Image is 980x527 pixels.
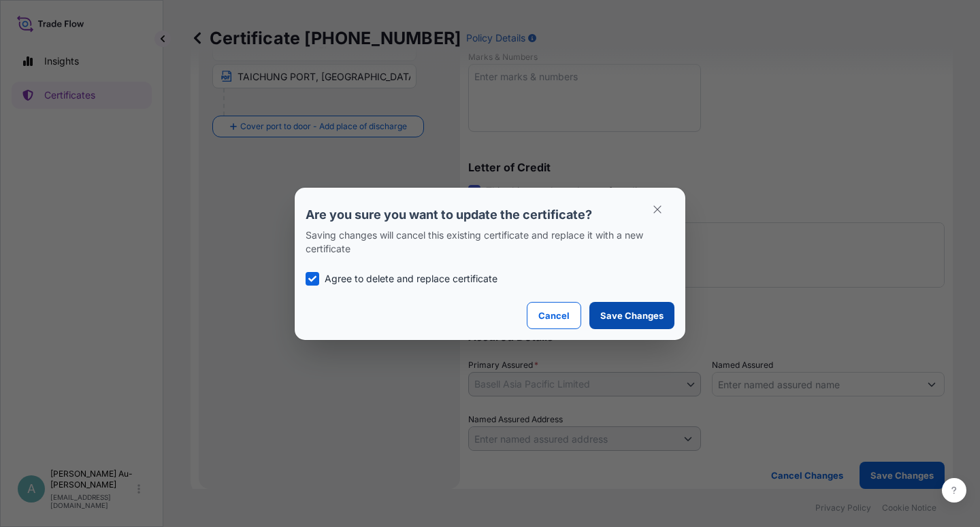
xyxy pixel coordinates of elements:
[527,302,581,329] button: Cancel
[589,302,674,329] button: Save Changes
[306,207,674,223] p: Are you sure you want to update the certificate?
[538,309,570,322] p: Cancel
[600,309,664,322] p: Save Changes
[325,272,497,286] p: Agree to delete and replace certificate
[306,228,674,256] p: Saving changes will cancel this existing certificate and replace it with a new certificate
